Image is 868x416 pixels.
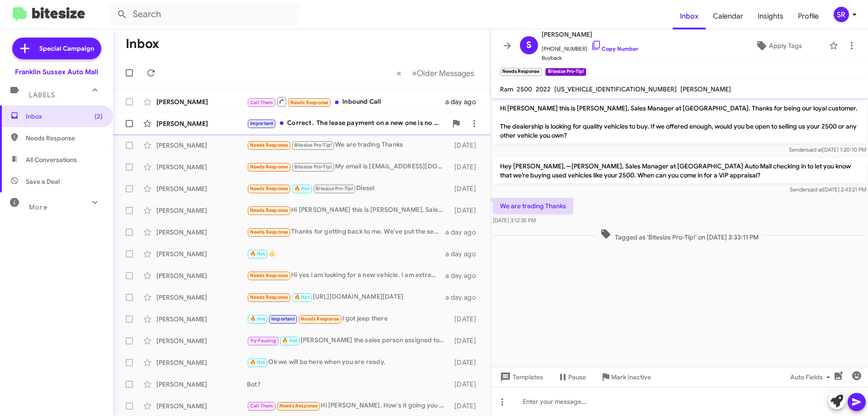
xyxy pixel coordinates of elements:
[597,229,762,242] span: Tagged as 'Bitesize Pro-Tip!' on [DATE] 3:33:11 PM
[445,228,483,237] div: a day ago
[26,134,103,143] span: Needs Response
[517,85,532,93] span: 2500
[156,380,247,389] div: [PERSON_NAME]
[12,38,101,59] a: Special Campaign
[247,162,450,172] div: My email is [EMAIL_ADDRESS][DOMAIN_NAME] if you need it
[500,68,542,76] small: Needs Response
[790,369,834,385] span: Auto Fields
[247,249,445,259] div: 👍
[156,315,247,324] div: [PERSON_NAME]
[750,3,791,29] span: Insights
[316,186,353,191] span: Bitesize Pro-Tip!
[450,380,483,389] div: [DATE]
[789,146,866,153] span: Sender [DATE] 1:20:10 PM
[834,7,849,22] div: SR
[611,369,651,385] span: Mark Inactive
[493,100,866,143] p: Hi [PERSON_NAME] this is [PERSON_NAME], Sales Manager at [GEOGRAPHIC_DATA]. Thanks for being our ...
[391,64,407,82] button: Previous
[282,338,297,344] span: 🔥 Hot
[673,3,706,29] span: Inbox
[109,4,299,25] input: Search
[156,402,247,411] div: [PERSON_NAME]
[542,29,638,40] span: [PERSON_NAME]
[39,44,94,53] span: Special Campaign
[156,358,247,367] div: [PERSON_NAME]
[294,164,332,170] span: Bitesize Pro-Tip!
[493,217,536,224] span: [DATE] 3:12:35 PM
[250,120,274,126] span: Important
[247,96,445,107] div: Inbound Call
[450,184,483,193] div: [DATE]
[445,293,483,302] div: a day ago
[94,112,103,121] span: (2)
[536,85,551,93] span: 2022
[250,316,265,322] span: 🔥 Hot
[807,146,822,153] span: said at
[250,186,288,191] span: Needs Response
[491,369,550,385] button: Templates
[26,155,77,164] span: All Conversations
[450,336,483,345] div: [DATE]
[156,206,247,215] div: [PERSON_NAME]
[498,369,543,385] span: Templates
[250,229,288,235] span: Needs Response
[493,198,573,214] p: We are trading Thanks
[26,112,103,121] span: Inbox
[247,227,445,237] div: Thanks for getting back to me. We've put the search on hold for a bit. My wife wants to drive a c...
[450,141,483,150] div: [DATE]
[247,118,447,129] div: Correct. The lease payment on a new one is no where near $319
[247,335,450,346] div: [PERSON_NAME] the sales person assigned to your inquiry and myself are both off on Thursdays.
[732,38,825,54] button: Apply Tags
[406,64,480,82] button: Next
[412,67,417,79] span: »
[392,64,480,82] nav: Page navigation example
[29,91,55,99] span: Labels
[247,292,445,302] div: [URL][DOMAIN_NAME][DATE]
[250,100,274,105] span: Call Them
[593,369,658,385] button: Mark Inactive
[250,403,274,409] span: Call Them
[250,359,265,365] span: 🔥 Hot
[450,358,483,367] div: [DATE]
[680,85,731,93] span: [PERSON_NAME]
[247,401,450,411] div: Hi [PERSON_NAME]. How's it going you have time? Give me a call when you get a second I can explai...
[294,186,310,191] span: 🔥 Hot
[294,294,310,300] span: 🔥 Hot
[545,68,586,76] small: Bitesize Pro-Tip!
[450,402,483,411] div: [DATE]
[526,38,532,53] span: S
[156,97,247,106] div: [PERSON_NAME]
[542,53,638,62] span: Buyback
[550,369,593,385] button: Pause
[301,316,339,322] span: Needs Response
[156,119,247,128] div: [PERSON_NAME]
[294,142,332,148] span: Bitesize Pro-Tip!
[247,357,450,368] div: Ok we will be here when you are ready.
[250,251,265,257] span: 🔥 Hot
[790,186,866,193] span: Sender [DATE] 2:43:21 PM
[445,249,483,258] div: a day ago
[156,293,247,302] div: [PERSON_NAME]
[247,380,450,389] div: Bot?
[156,249,247,258] div: [PERSON_NAME]
[568,369,586,385] span: Pause
[290,100,329,105] span: Needs Response
[791,3,826,29] a: Profile
[250,207,288,213] span: Needs Response
[156,271,247,280] div: [PERSON_NAME]
[247,314,450,324] div: I got jeep there
[500,85,513,93] span: Ram
[554,85,677,93] span: [US_VEHICLE_IDENTIFICATION_NUMBER]
[156,336,247,345] div: [PERSON_NAME]
[706,3,750,29] a: Calendar
[250,142,288,148] span: Needs Response
[126,37,159,51] h1: Inbox
[450,206,483,215] div: [DATE]
[826,7,858,22] button: SR
[247,270,445,281] div: Hi yes i am looking for a new vehicle. I am extremely busy with the upcoming school year approach...
[250,273,288,278] span: Needs Response
[247,140,450,150] div: We are trading Thanks
[450,163,483,172] div: [DATE]
[250,338,276,344] span: Try Pausing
